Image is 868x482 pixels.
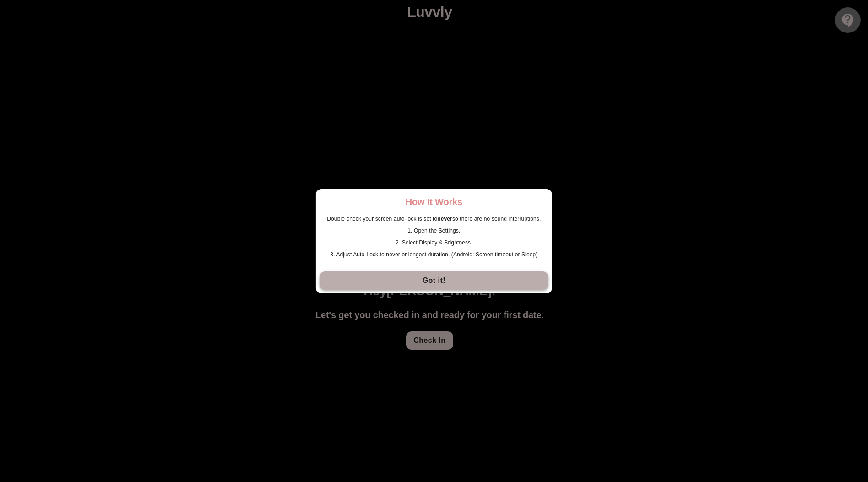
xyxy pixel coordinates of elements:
[327,196,541,207] h2: How It Works
[327,250,541,259] p: 3. Adjust Auto-Lock to never or longest duration. (Android: Screen timeout or Sleep)
[437,216,452,222] strong: never
[327,238,541,247] p: 2. Select Display & Brightness.
[327,215,541,223] p: Double-check your screen auto-lock is set to so there are no sound interruptions.
[327,227,541,235] p: 1. Open the Settings.
[320,271,548,290] button: Got it!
